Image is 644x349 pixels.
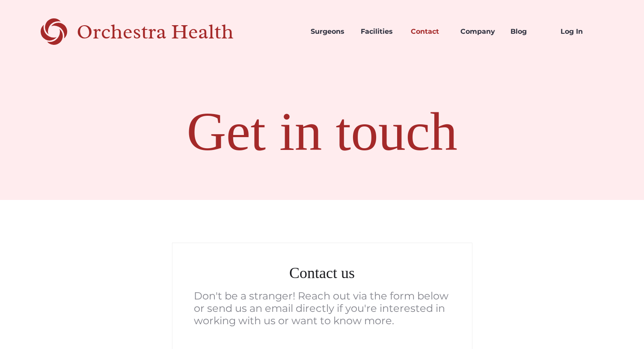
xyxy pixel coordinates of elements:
[504,17,554,46] a: Blog
[354,17,404,46] a: Facilities
[404,17,454,46] a: Contact
[454,17,504,46] a: Company
[304,17,354,46] a: Surgeons
[194,290,451,327] div: Don't be a stranger! Reach out via the form below or send us an email directly if you're interest...
[41,17,264,46] a: Orchestra Health
[77,23,264,41] div: Orchestra Health
[554,17,604,46] a: Log In
[194,262,451,284] h2: Contact us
